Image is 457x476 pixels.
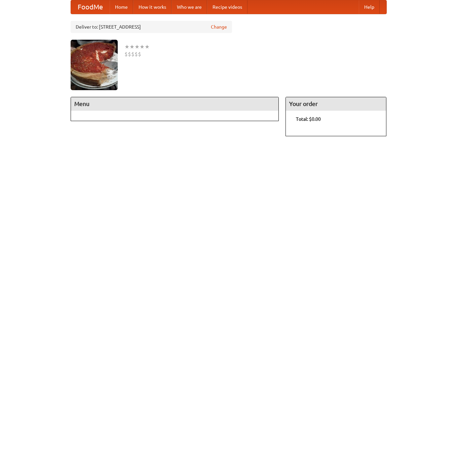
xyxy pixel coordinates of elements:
li: ★ [145,43,150,50]
div: Deliver to: [STREET_ADDRESS] [71,21,232,33]
li: ★ [129,43,135,50]
a: Recipe videos [207,0,247,14]
li: $ [128,50,131,58]
img: angular.jpg [71,40,118,90]
li: ★ [124,43,129,50]
a: How it works [133,0,172,14]
li: $ [135,50,138,58]
a: Change [211,24,227,30]
li: $ [124,50,128,58]
li: ★ [135,43,140,50]
li: $ [131,50,135,58]
li: $ [138,50,141,58]
a: Home [110,0,133,14]
b: Total: $0.00 [296,116,321,122]
a: FoodMe [71,0,110,14]
a: Help [359,0,380,14]
h4: Menu [71,97,279,111]
a: Who we are [172,0,207,14]
li: ★ [140,43,145,50]
h4: Your order [286,97,386,111]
